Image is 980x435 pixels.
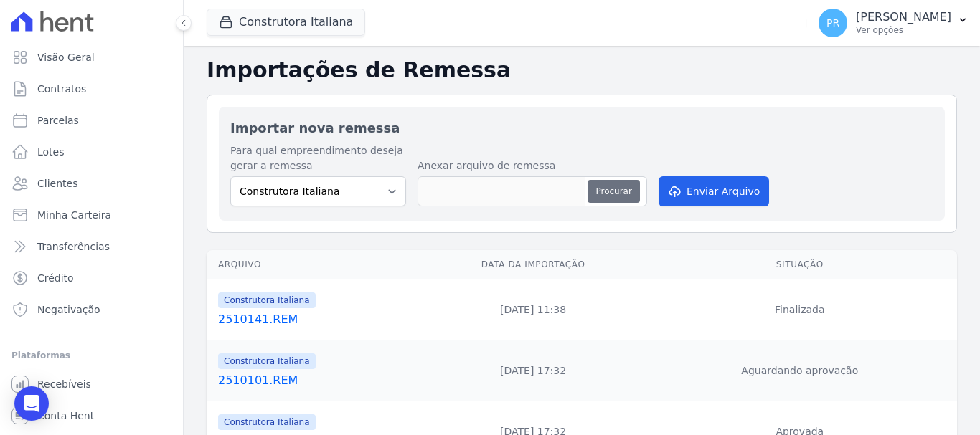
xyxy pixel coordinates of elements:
a: Crédito [6,264,177,292]
td: [DATE] 17:32 [424,340,643,401]
span: Visão Geral [37,50,95,64]
button: Enviar Arquivo [659,176,769,206]
a: Minha Carteira [6,201,177,229]
span: Construtora Italiana [218,353,316,369]
a: Clientes [6,169,177,198]
button: Construtora Italiana [207,9,365,36]
span: Parcelas [37,113,79,128]
a: Negativação [6,295,177,324]
span: Construtora Italiana [218,414,316,430]
a: Visão Geral [6,43,177,72]
a: Parcelas [6,106,177,135]
label: Para qual empreendimento deseja gerar a remessa [230,143,406,173]
div: Plataformas [11,347,171,364]
span: Recebíveis [37,377,91,391]
span: Lotes [37,145,65,159]
td: Aguardando aprovação [643,340,957,401]
div: Open Intercom Messenger [14,386,49,421]
span: Construtora Italiana [218,292,316,308]
span: Crédito [37,271,74,285]
h2: Importar nova remessa [230,118,933,138]
button: Procurar [588,180,639,203]
span: Conta Hent [37,408,94,423]
span: Contratos [37,82,86,96]
label: Anexar arquivo de remessa [418,158,647,173]
td: Finalizada [643,279,957,340]
span: Minha Carteira [37,208,111,222]
a: 2510101.REM [218,372,418,389]
span: Clientes [37,176,77,191]
a: Contratos [6,75,177,103]
td: [DATE] 11:38 [424,279,643,340]
span: PR [826,18,839,28]
p: [PERSON_NAME] [856,10,951,24]
h2: Importações de Remessa [207,57,957,83]
th: Data da Importação [424,250,643,279]
a: Conta Hent [6,401,177,430]
a: Recebíveis [6,370,177,398]
a: Lotes [6,138,177,166]
span: Negativação [37,302,100,317]
span: Transferências [37,239,110,254]
th: Arquivo [207,250,424,279]
p: Ver opções [856,24,951,36]
th: Situação [643,250,957,279]
a: Transferências [6,232,177,261]
a: 2510141.REM [218,311,418,328]
button: PR [PERSON_NAME] Ver opções [807,3,980,43]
